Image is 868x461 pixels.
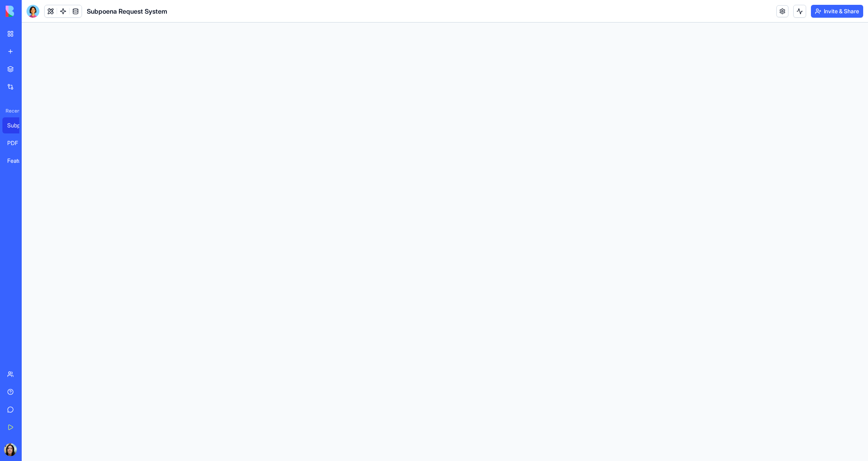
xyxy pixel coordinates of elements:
a: PDF Viewer [2,135,35,151]
span: Recent [2,108,19,114]
img: logo [6,6,55,17]
a: Feature Portal [2,153,35,169]
div: Feature Portal [7,157,30,165]
button: Invite & Share [811,5,863,18]
a: Subpoena Request System [2,117,35,133]
span: Subpoena Request System [87,6,167,16]
img: ACg8ocLmgbXnee26X-x9uBME53Ej759NXxl2_BQPysHwTm8ylaK2-8x1=s96-c [4,443,17,456]
div: PDF Viewer [7,139,30,147]
div: Subpoena Request System [7,121,30,129]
